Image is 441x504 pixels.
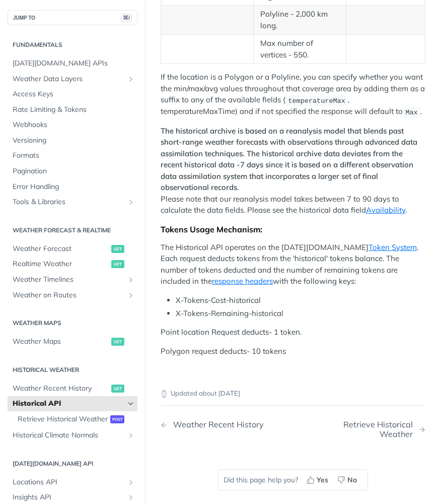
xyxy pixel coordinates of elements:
a: Access Keys [8,87,137,102]
td: Max number of vertices - 550. [253,35,346,64]
span: No [347,475,357,485]
button: Show subpages for Tools & Libraries [127,198,135,206]
span: Weather on Routes [13,290,124,300]
a: Previous Page: Weather Recent History [160,420,274,429]
a: response headers [212,276,273,286]
span: Pagination [13,166,135,176]
a: Weather Recent Historyget [8,381,137,396]
span: get [111,385,124,393]
button: Show subpages for Historical Climate Normals [127,431,135,439]
span: Versioning [13,136,135,146]
span: Weather Data Layers [13,74,124,84]
p: The Historical API operates on the [DATE][DOMAIN_NAME] . Each request deducts tokens from the 'hi... [161,242,425,287]
button: Show subpages for Weather Timelines [127,276,135,284]
span: get [111,245,124,253]
a: Pagination [8,164,137,179]
a: Token System [369,242,417,252]
button: Show subpages for Locations API [127,478,135,486]
span: Rate Limiting & Tokens [13,105,135,115]
h2: Weather Forecast & realtime [8,226,137,235]
h2: Weather Maps [8,319,137,328]
a: Locations APIShow subpages for Locations API [8,475,137,490]
p: If the location is a Polygon or a Polyline, you can specify whether you want the min/max/avg valu... [161,72,425,118]
li: X-Tokens-Cost-historical [176,295,425,306]
span: Retrieve Historical Weather [18,414,108,424]
button: Show subpages for Insights API [127,493,135,501]
span: Error Handling [13,182,135,192]
span: Weather Forecast [13,244,109,254]
a: [DATE][DOMAIN_NAME] APIs [8,56,137,71]
span: get [111,338,124,346]
span: Realtime Weather [13,259,109,269]
a: Historical APIHide subpages for Historical API [8,396,137,411]
div: Weather Recent History [168,420,264,429]
button: No [334,472,362,487]
strong: The historical archive is based on a reanalysis model that blends past short-range weather foreca... [161,126,417,193]
a: Next Page: Retrieve Historical Weather [312,420,426,439]
a: Weather Mapsget [8,334,137,349]
a: Weather TimelinesShow subpages for Weather Timelines [8,272,137,287]
p: Point location Request deducts- 1 token. [161,327,425,338]
p: Updated about [DATE] [160,389,426,399]
span: Weather Maps [13,337,109,347]
span: Weather Timelines [13,275,124,285]
span: Max [405,108,417,116]
button: Show subpages for Weather on Routes [127,291,135,299]
a: Weather on RoutesShow subpages for Weather on Routes [8,288,137,303]
span: Tools & Libraries [13,197,124,207]
span: Access Keys [13,89,135,99]
a: Availability [366,205,405,215]
p: Please note that our reanalysis model takes between 7 to 90 days to calculate the data fields. Pl... [161,125,425,216]
div: Retrieve Historical Weather [312,420,418,439]
h2: Fundamentals [8,40,137,49]
div: Did this page help you? [218,469,368,490]
a: Webhooks [8,117,137,133]
div: Tokens Usage Mechanism: [161,224,425,234]
span: Weather Recent History [13,384,109,394]
a: Weather Forecastget [8,241,137,257]
nav: Pagination Controls [160,410,426,449]
td: Polyline - 2,000 km long. [253,6,346,35]
span: Webhooks [13,120,135,130]
span: get [111,260,124,268]
span: Insights API [13,492,124,502]
a: Error Handling [8,179,137,195]
a: Retrieve Historical Weatherpost [13,412,137,427]
a: Versioning [8,133,137,148]
span: temperatureMax [288,97,345,104]
a: Tools & LibrariesShow subpages for Tools & Libraries [8,195,137,210]
span: Yes [317,475,328,485]
span: Historical Climate Normals [13,430,124,440]
span: Locations API [13,477,124,487]
a: Historical Climate NormalsShow subpages for Historical Climate Normals [8,428,137,443]
button: JUMP TO⌘/ [8,10,137,25]
a: Weather Data LayersShow subpages for Weather Data Layers [8,72,137,87]
h2: Historical Weather [8,365,137,374]
span: ⌘/ [121,14,132,22]
span: Formats [13,151,135,161]
h2: [DATE][DOMAIN_NAME] API [8,459,137,468]
span: post [110,415,124,423]
span: Historical API [13,399,124,409]
button: Show subpages for Weather Data Layers [127,75,135,83]
a: Formats [8,148,137,163]
a: Realtime Weatherget [8,257,137,272]
span: [DATE][DOMAIN_NAME] APIs [13,58,135,69]
button: Yes [303,472,334,487]
button: Hide subpages for Historical API [127,400,135,408]
a: Rate Limiting & Tokens [8,102,137,117]
li: X-Tokens-Remaining-historical [176,308,425,320]
p: Polygon request deducts- 10 tokens [161,346,425,357]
